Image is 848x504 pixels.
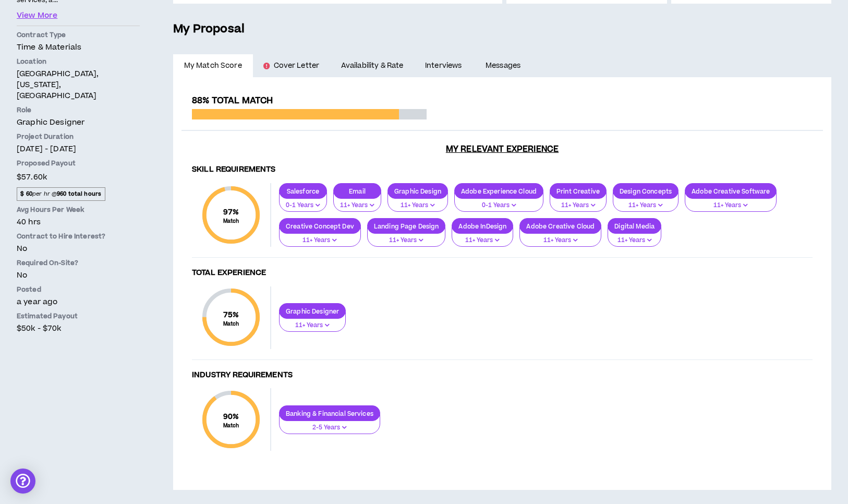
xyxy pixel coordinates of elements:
button: 11+ Years [279,312,346,332]
span: 75 % [223,309,239,320]
a: Availability & Rate [330,54,414,77]
p: 11+ Years [394,201,441,210]
button: 11+ Years [452,227,513,247]
button: 11+ Years [367,227,446,247]
button: 11+ Years [519,227,601,247]
p: Creative Concept Dev [280,222,360,230]
span: 90 % [223,411,239,422]
span: per hr @ [17,187,105,201]
small: Match [223,218,239,225]
p: 11+ Years [620,201,672,210]
p: Avg Hours Per Week [17,205,140,214]
a: My Match Score [173,54,253,77]
p: 11+ Years [374,236,439,245]
p: Posted [17,285,140,294]
a: Interviews [414,54,475,77]
p: 11+ Years [458,236,506,245]
h5: My Proposal [173,20,831,38]
strong: $ 60 [20,190,32,198]
p: Adobe Creative Cloud [520,222,601,230]
p: 11+ Years [614,236,655,245]
p: Role [17,105,140,115]
button: 0-1 Years [454,192,543,212]
button: 11+ Years [613,192,679,212]
p: Estimated Payout [17,311,140,321]
button: 11+ Years [685,192,777,212]
button: 11+ Years [279,227,361,247]
button: 11+ Years [608,227,661,247]
p: 11+ Years [556,201,600,210]
p: Digital Media [608,222,661,230]
span: Cover Letter [274,60,320,71]
button: 11+ Years [333,192,381,212]
button: 0-1 Years [279,192,327,212]
p: 11+ Years [340,201,374,210]
p: 40 hrs [17,217,140,227]
span: $57.60k [17,170,47,184]
p: Banking & Financial Services [280,410,380,417]
p: Project Duration [17,132,140,141]
p: No [17,243,140,254]
p: Contract Type [17,30,140,40]
p: Location [17,57,140,66]
p: 0-1 Years [286,201,320,210]
h4: Total Experience [192,268,813,278]
button: 11+ Years [550,192,607,212]
p: Time & Materials [17,42,140,53]
button: View More [17,10,57,21]
p: $50k - $70k [17,323,140,334]
span: Graphic Designer [17,117,84,128]
p: Graphic Design [388,187,447,195]
p: Adobe InDesign [452,222,513,230]
span: 88% Total Match [192,94,273,107]
p: Required On-Site? [17,258,140,268]
p: [DATE] - [DATE] [17,143,140,154]
p: 11+ Years [286,236,354,245]
p: Adobe Creative Software [685,187,776,195]
strong: 960 total hours [57,190,101,198]
p: Email [334,187,381,195]
p: [GEOGRAPHIC_DATA], [US_STATE], [GEOGRAPHIC_DATA] [17,68,140,101]
p: Design Concepts [613,187,678,195]
h4: Industry Requirements [192,370,813,380]
p: Contract to Hire Interest? [17,232,140,241]
p: Salesforce [280,187,326,195]
p: Proposed Payout [17,159,140,168]
span: 97 % [223,207,239,218]
p: 0-1 Years [461,201,537,210]
h3: My Relevant Experience [181,144,823,154]
h4: Skill Requirements [192,165,813,175]
p: Print Creative [550,187,606,195]
p: No [17,270,140,281]
p: 2-5 Years [286,423,373,433]
p: Landing Page Design [368,222,445,230]
div: Open Intercom Messenger [10,469,35,494]
p: Adobe Experience Cloud [455,187,543,195]
small: Match [223,422,239,429]
p: 11+ Years [526,236,595,245]
p: a year ago [17,296,140,307]
a: Messages [475,54,534,77]
button: 2-5 Years [279,414,380,434]
button: 11+ Years [387,192,448,212]
p: 11+ Years [286,321,339,330]
small: Match [223,320,239,328]
p: Graphic Designer [280,307,345,315]
p: 11+ Years [692,201,770,210]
